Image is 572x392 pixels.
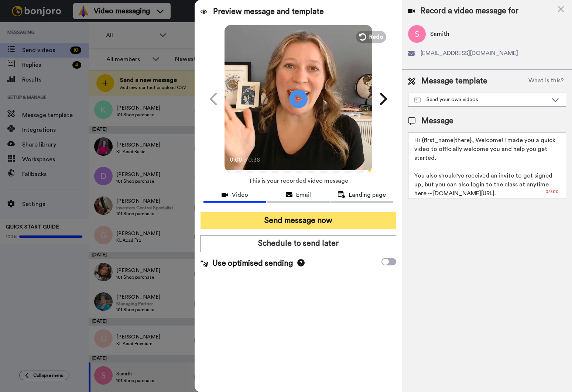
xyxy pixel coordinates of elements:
[421,76,487,87] span: Message template
[526,76,566,87] button: What is this?
[212,258,293,269] span: Use optimised sending
[201,212,396,229] button: Send message now
[230,155,243,164] span: 0:00
[414,96,548,103] div: Send your own videos
[414,97,421,103] img: Message-temps.svg
[421,49,518,58] span: [EMAIL_ADDRESS][DOMAIN_NAME]
[249,173,348,189] span: This is your recorded video message
[244,155,247,164] span: /
[421,116,453,127] span: Message
[408,133,566,199] textarea: Hi {first_name|there}, Welcome! I made you a quick video to officially welcome you and help you g...
[296,190,311,199] span: Email
[201,235,396,252] button: Schedule to send later
[349,190,386,199] span: Landing page
[232,190,248,199] span: Video
[248,155,261,164] span: 0:38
